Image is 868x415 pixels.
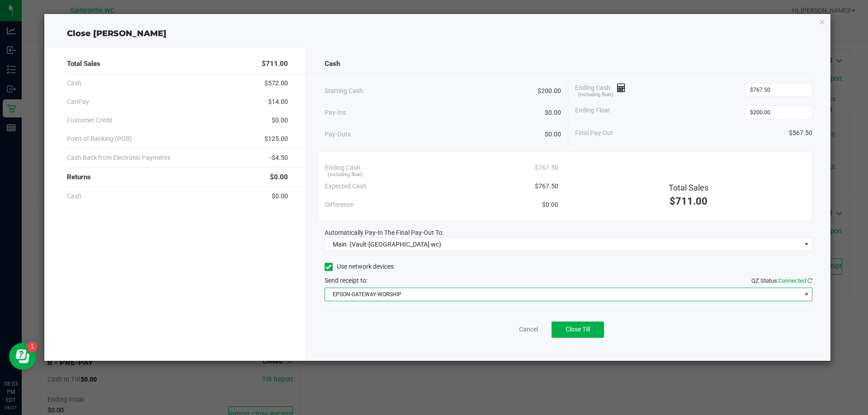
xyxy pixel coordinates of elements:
a: Cancel [519,325,538,334]
span: Final Pay-Out [575,128,613,138]
span: Total Sales [669,183,708,192]
span: $567.50 [789,128,812,138]
span: Automatically Pay-In The Final Pay-Out To: [325,229,443,236]
span: Point of Banking (POB) [67,134,132,144]
span: Cash [67,79,81,88]
span: $125.00 [264,134,288,144]
span: $572.00 [264,79,288,88]
span: $767.50 [535,163,558,173]
span: Cash [67,191,81,201]
span: QZ Status: [751,277,812,284]
span: $711.00 [670,196,708,207]
span: Connected [778,277,806,284]
span: Close Till [566,326,590,333]
div: Close [PERSON_NAME] [44,28,831,40]
span: -$4.50 [270,153,288,163]
span: $14.00 [268,97,288,107]
span: $0.00 [272,116,288,125]
span: Ending Cash [325,163,360,173]
span: Cash Back from Electronic Payments [67,153,170,163]
button: Close Till [552,322,604,338]
span: Main [333,241,347,248]
span: Ending Float [575,106,610,119]
span: Ending Cash [575,83,626,97]
span: $0.00 [272,191,288,201]
span: Expected Cash [325,182,367,191]
span: (including float) [578,91,613,99]
span: $0.00 [270,172,288,182]
span: (including float) [328,171,363,179]
span: Pay-Outs [325,130,351,139]
span: $200.00 [538,86,561,96]
span: Send receipt to: [325,277,368,284]
label: Use network devices [325,262,394,271]
span: (Vault-[GEOGRAPHIC_DATA] wc) [349,241,441,248]
span: Cash [325,59,340,69]
iframe: Resource center unread badge [27,341,38,352]
span: CanPay [67,97,89,107]
span: Starting Cash [325,86,363,96]
div: Returns [67,168,288,187]
span: $0.00 [542,200,558,210]
span: Pay-Ins [325,108,346,117]
span: Difference [325,200,354,210]
span: $711.00 [262,59,288,69]
span: Customer Credit [67,116,113,125]
iframe: Resource center [9,343,36,370]
span: $0.00 [545,108,561,117]
span: $0.00 [545,130,561,139]
span: Total Sales [67,59,100,69]
span: EPSON-GATEWAY-WORSHIP [325,288,801,301]
span: $767.50 [535,182,558,191]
